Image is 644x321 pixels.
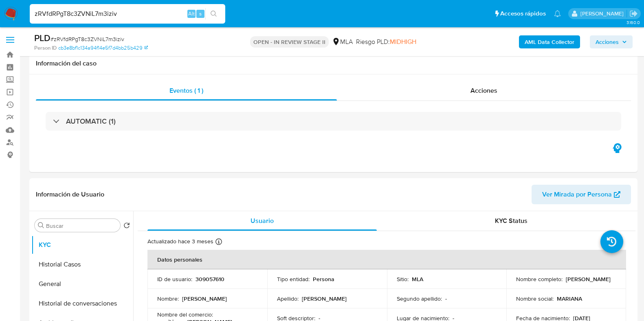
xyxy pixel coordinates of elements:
span: Usuario [251,216,274,225]
p: MLA [412,275,423,283]
p: Actualizado hace 3 meses [147,238,213,245]
span: Eventos ( 1 ) [169,86,203,95]
button: KYC [31,235,133,255]
p: Persona [313,275,334,283]
span: # zRVfdRPgT8c3ZVNiL7m3iziv [51,35,124,43]
button: Ver Mirada por Persona [532,185,631,204]
b: Person ID [34,44,57,52]
span: s [199,10,202,17]
p: Nombre : [157,295,179,302]
input: Buscar usuario o caso... [30,9,225,19]
p: MARIANA [557,295,582,302]
p: Nombre del comercio : [157,311,213,318]
p: 309057610 [196,275,224,283]
button: search-icon [205,8,222,20]
p: Segundo apellido : [397,295,442,302]
span: KYC Status [495,216,528,225]
p: Tipo entidad : [277,275,310,283]
a: Notificaciones [554,10,561,17]
h1: Información de Usuario [36,190,104,199]
input: Buscar [46,222,117,229]
span: Accesos rápidos [500,9,546,18]
button: Acciones [590,35,633,48]
p: Sitio : [397,275,409,283]
p: Nombre social : [516,295,554,302]
button: Historial de conversaciones [31,294,133,313]
a: Salir [629,9,638,18]
div: MLA [332,37,353,46]
p: OPEN - IN REVIEW STAGE II [250,36,329,48]
h3: AUTOMATIC (1) [66,117,116,126]
button: Volver al orden por defecto [123,222,130,231]
button: Buscar [38,222,44,229]
b: PLD [34,31,51,44]
span: Riesgo PLD: [356,37,416,46]
b: AML Data Collector [525,35,574,48]
span: Ver Mirada por Persona [542,185,612,204]
p: Apellido : [277,295,299,302]
p: [PERSON_NAME] [182,295,227,302]
p: [PERSON_NAME] [302,295,347,302]
button: Historial Casos [31,255,133,274]
div: AUTOMATIC (1) [46,112,621,131]
a: cb3e8bf1c134a94f14e5f7d4bb25b429 [58,44,148,52]
p: Nombre completo : [516,275,563,283]
p: [PERSON_NAME] [566,275,611,283]
span: Acciones [470,86,497,95]
button: General [31,274,133,294]
th: Datos personales [147,250,626,269]
span: Acciones [596,35,619,48]
p: - [445,295,447,302]
span: Alt [188,10,195,17]
button: AML Data Collector [519,35,580,48]
h1: Información del caso [36,59,631,68]
p: ID de usuario : [157,275,192,283]
p: florencia.lera@mercadolibre.com [580,10,626,17]
span: MIDHIGH [390,37,416,46]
